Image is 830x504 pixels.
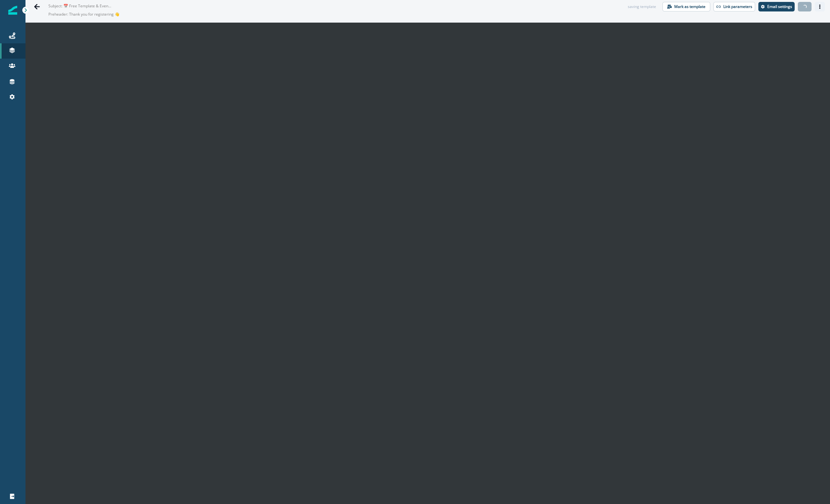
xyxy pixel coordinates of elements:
p: Preheader: Thank you for registering 👋 [48,9,208,20]
img: Inflection [8,6,17,15]
p: Email settings [767,4,792,9]
button: Link parameters [713,2,755,11]
div: saving template [628,4,656,10]
button: Actions [815,2,825,11]
button: Settings [758,2,795,11]
p: Link parameters [723,4,752,9]
p: Subject: 📅 Free Template & Event Recording: Supercharge your Gorgias Customer Support Workflows w... [48,1,112,9]
p: Mark as template [674,4,705,9]
button: Mark as template [662,2,710,11]
button: Go back [31,0,43,13]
